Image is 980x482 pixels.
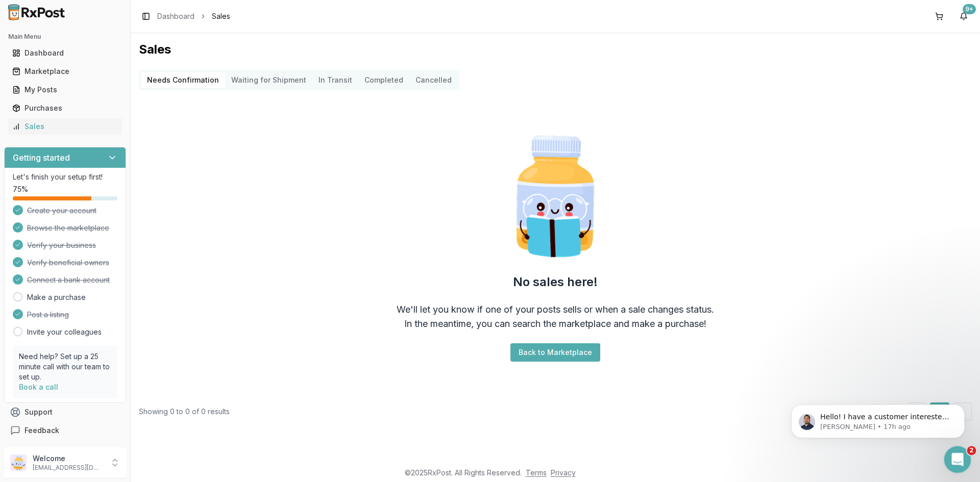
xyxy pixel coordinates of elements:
[12,121,118,132] div: Sales
[967,446,976,455] span: 2
[225,72,312,88] button: Waiting for Shipment
[404,317,706,331] div: In the meantime, you can search the marketplace and make a purchase!
[8,117,122,136] a: Sales
[12,66,118,77] div: Marketplace
[12,103,118,113] div: Purchases
[19,351,111,382] p: Need help? Set up a 25 minute call with our team to set up.
[141,72,225,88] button: Needs Confirmation
[24,425,59,436] span: Feedback
[4,421,126,440] button: Feedback
[4,45,126,61] button: Dashboard
[551,468,576,477] a: Privacy
[4,63,126,80] button: Marketplace
[312,72,358,88] button: In Transit
[139,407,230,417] div: Showing 0 to 0 of 0 results
[27,275,110,285] span: Connect a bank account
[27,292,86,302] a: Make a purchase
[4,118,126,135] button: Sales
[13,184,28,194] span: 75 %
[27,327,102,337] a: Invite your colleagues
[33,453,104,464] p: Welcome
[513,274,598,290] h2: No sales here!
[4,403,126,421] button: Support
[13,172,117,182] p: Let's finish your setup first!
[526,468,547,477] a: Terms
[157,11,230,21] nav: breadcrumb
[963,4,976,14] div: 9+
[8,33,122,41] h2: Main Menu
[12,85,118,95] div: My Posts
[4,100,126,116] button: Purchases
[27,223,109,233] span: Browse the marketplace
[4,4,69,20] img: RxPost Logo
[8,44,122,62] a: Dashboard
[157,11,194,21] a: Dashboard
[409,72,458,88] button: Cancelled
[33,464,104,472] p: [EMAIL_ADDRESS][DOMAIN_NAME]
[27,206,96,216] span: Create your account
[12,48,118,58] div: Dashboard
[19,383,58,391] a: Book a call
[510,343,600,362] button: Back to Marketplace
[490,131,621,262] img: Smart Pill Bottle
[212,11,230,21] span: Sales
[358,72,409,88] button: Completed
[27,310,69,320] span: Post a listing
[397,302,714,317] div: We'll let you know if one of your posts sells or when a sale changes status.
[776,383,980,454] iframe: Intercom notifications message
[8,62,122,81] a: Marketplace
[27,258,109,268] span: Verify beneficial owners
[4,82,126,98] button: My Posts
[8,99,122,117] a: Purchases
[8,81,122,99] a: My Posts
[27,240,96,250] span: Verify your business
[139,41,972,58] h1: Sales
[10,454,27,471] img: User avatar
[944,446,971,473] iframe: Intercom live chat
[955,8,972,24] button: 9+
[13,151,70,164] h3: Getting started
